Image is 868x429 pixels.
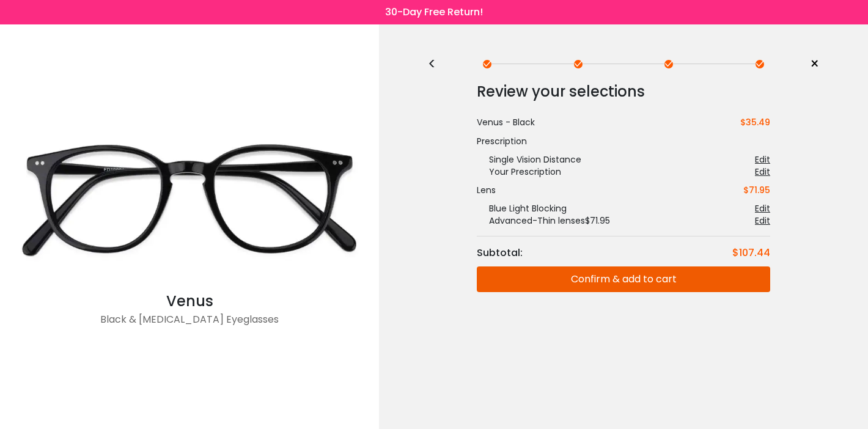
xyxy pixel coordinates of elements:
[732,246,770,260] div: $107.44
[477,266,770,292] button: Confirm & add to cart
[477,135,770,147] div: Prescription
[477,246,529,260] div: Subtotal:
[477,202,567,215] div: Blue Light Blocking
[801,55,819,73] a: ×
[477,116,535,129] div: Venus - Black
[755,215,770,227] div: Edit
[755,153,770,166] div: Edit
[477,79,770,104] div: Review your selections
[755,166,770,178] div: Edit
[743,184,770,196] div: $71.95
[6,312,373,337] div: Black & [MEDICAL_DATA] Eyeglasses
[428,59,446,69] div: <
[755,202,770,215] div: Edit
[6,107,373,290] img: Black Venus - Acetate Eyeglasses
[477,166,561,178] div: Your Prescription
[740,116,770,128] span: $35.49
[810,55,819,73] span: ×
[6,290,373,312] div: Venus
[477,215,610,227] div: Advanced-Thin lenses $71.95
[477,184,496,196] div: Lens
[477,153,581,166] div: Single Vision Distance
